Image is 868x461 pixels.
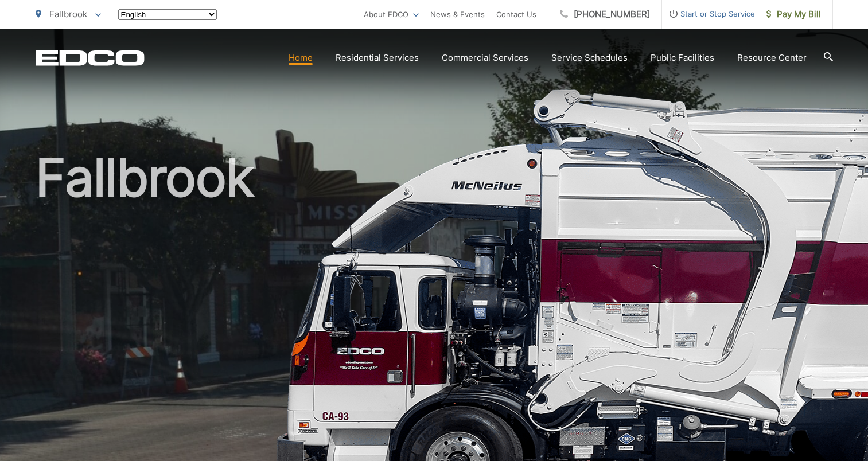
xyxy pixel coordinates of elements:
a: EDCD logo. Return to the homepage. [36,50,145,66]
span: Pay My Bill [766,7,821,21]
a: Contact Us [496,7,536,21]
a: Service Schedules [551,51,628,65]
a: Resource Center [737,51,807,65]
select: Select a language [118,9,217,20]
span: Fallbrook [49,9,87,19]
a: About EDCO [364,7,419,21]
a: Public Facilities [651,51,714,65]
a: Home [289,51,313,65]
a: Commercial Services [442,51,528,65]
a: News & Events [430,7,485,21]
a: Residential Services [336,51,419,65]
